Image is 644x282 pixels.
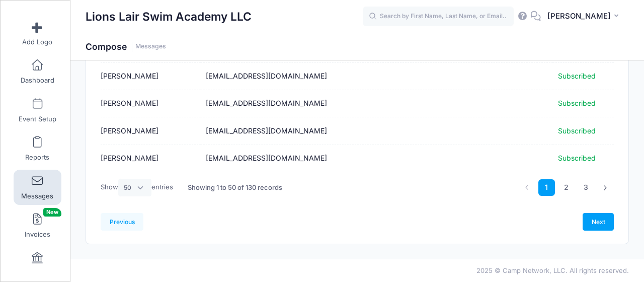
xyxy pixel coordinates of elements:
td: [PERSON_NAME] [101,90,201,117]
span: Subscribed [558,99,596,107]
select: Showentries [118,179,151,196]
h1: Compose [86,41,166,52]
input: Search by First Name, Last Name, or Email... [363,7,514,27]
td: [EMAIL_ADDRESS][DOMAIN_NAME] [201,117,553,145]
a: Reports [14,131,61,166]
a: InvoicesNew [14,208,61,243]
label: Show entries [101,179,173,196]
td: [EMAIL_ADDRESS][DOMAIN_NAME] [201,90,553,117]
a: 3 [578,179,594,196]
td: [PERSON_NAME] [101,145,201,172]
td: [EMAIL_ADDRESS][DOMAIN_NAME] [201,145,553,172]
span: Subscribed [558,154,596,162]
span: Dashboard [21,77,54,85]
span: 2025 © Camp Network, LLC. All rights reserved. [476,266,629,274]
span: Subscribed [558,72,596,80]
span: Reports [25,154,49,162]
span: Event Setup [19,115,56,123]
span: Subscribed [558,126,596,135]
a: Add Logo [14,16,61,51]
button: [PERSON_NAME] [541,5,629,28]
span: [PERSON_NAME] [547,11,611,22]
a: Messages [135,43,166,50]
a: Previous [101,213,143,230]
a: Financials [14,247,61,282]
td: [PERSON_NAME] [101,117,201,145]
div: Showing 1 to 50 of 130 records [188,176,282,199]
a: Messages [14,170,61,205]
a: Dashboard [14,54,61,89]
h1: Lions Lair Swim Academy LLC [86,5,252,28]
span: Messages [21,192,53,200]
span: Invoices [25,231,50,239]
span: Add Logo [22,38,52,46]
a: Next [583,213,614,230]
a: 1 [538,179,555,196]
td: [PERSON_NAME] [101,63,201,90]
a: 2 [558,179,575,196]
a: Event Setup [14,93,61,128]
td: [EMAIL_ADDRESS][DOMAIN_NAME] [201,63,553,90]
span: New [43,208,61,217]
